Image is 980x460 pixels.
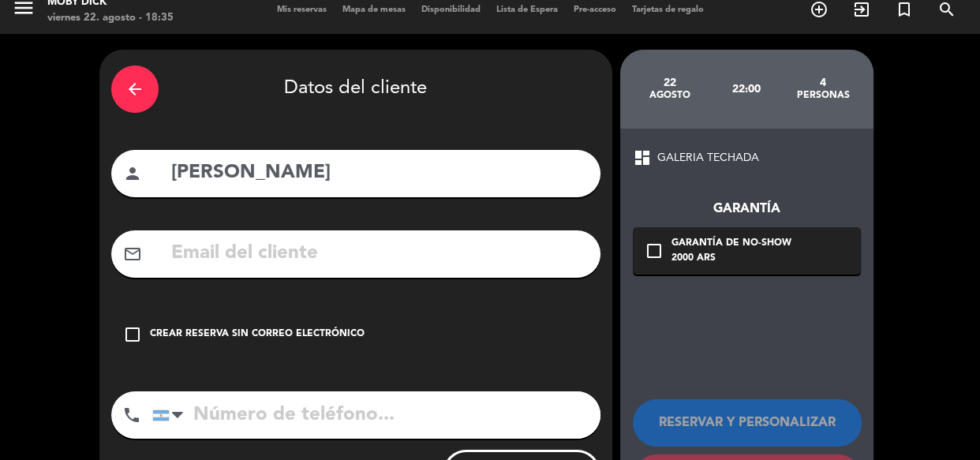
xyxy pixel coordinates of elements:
i: phone [122,406,141,424]
input: Número de teléfono... [152,391,600,439]
div: Garantía [633,199,861,219]
div: 22 [632,77,709,89]
span: Mapa de mesas [335,6,413,14]
i: person [123,164,142,183]
input: Email del cliente [170,237,589,270]
i: arrow_back [125,80,144,99]
div: Crear reserva sin correo electrónico [150,327,365,342]
span: dashboard [633,148,652,167]
button: RESERVAR Y PERSONALIZAR [633,399,862,447]
span: GALERIA TECHADA [657,149,759,167]
div: agosto [632,89,709,102]
span: Tarjetas de regalo [624,6,712,14]
input: Nombre del cliente [170,157,589,189]
div: Datos del cliente [111,62,600,117]
span: Pre-acceso [566,6,624,14]
div: Garantía de no-show [671,236,791,252]
div: personas [784,89,861,102]
i: check_box_outline_blank [645,241,664,260]
span: Mis reservas [269,6,335,14]
div: viernes 22. agosto - 18:35 [47,10,174,26]
div: Argentina: +54 [153,392,189,438]
i: check_box_outline_blank [123,325,142,344]
i: mail_outline [123,245,142,264]
div: 4 [784,77,861,89]
div: 22:00 [708,62,784,117]
span: Disponibilidad [413,6,488,14]
div: 2000 ARS [671,251,791,267]
span: Lista de Espera [488,6,566,14]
